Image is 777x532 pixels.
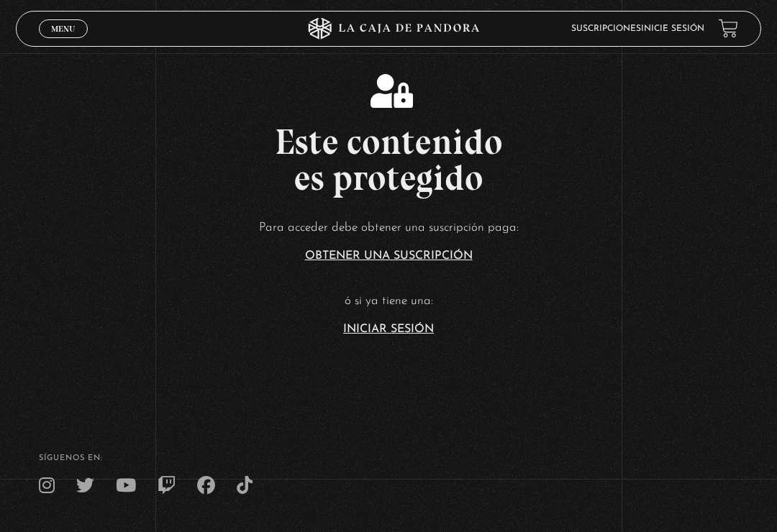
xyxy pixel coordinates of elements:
span: Cerrar [47,37,81,47]
a: View your shopping cart [719,19,738,38]
a: Iniciar Sesión [343,324,434,335]
h4: SÍguenos en: [39,454,738,462]
a: Suscripciones [571,24,641,33]
a: Inicie sesión [641,24,704,33]
span: Menu [51,24,75,33]
a: Obtener una suscripción [305,250,473,262]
